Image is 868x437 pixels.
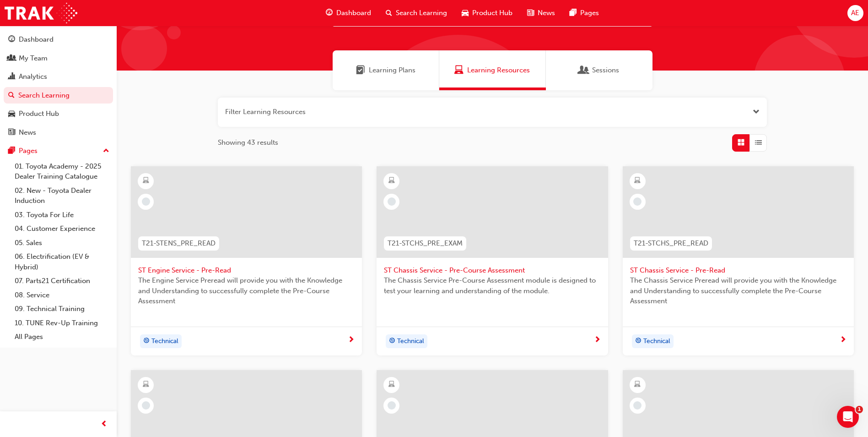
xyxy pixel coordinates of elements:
[356,65,365,76] span: Learning Plans
[11,274,113,288] a: 07. Parts21 Certification
[11,208,113,222] a: 03. Toyota For Life
[8,73,15,81] span: chart-icon
[847,5,863,21] button: AE
[4,124,113,141] a: News
[4,29,113,142] button: DashboardMy TeamAnalyticsSearch LearningProduct HubNews
[546,50,652,90] a: SessionsSessions
[143,335,150,347] span: target-icon
[388,175,395,187] span: learningResourceType_ELEARNING-icon
[151,336,178,347] span: Technical
[753,107,760,117] button: Open the filter
[8,147,15,155] span: pages-icon
[388,401,396,410] span: learningRecordVerb_NONE-icon
[462,7,469,19] span: car-icon
[11,288,113,302] a: 08. Service
[19,109,59,119] div: Product Hub
[11,250,113,274] a: 06. Electrification (EV & Hybrid)
[8,55,15,63] span: people-icon
[840,336,846,344] span: next-icon
[396,8,447,18] span: Search Learning
[4,50,113,67] a: My Team
[19,53,48,64] div: My Team
[8,110,15,118] span: car-icon
[378,4,454,22] a: search-iconSearch Learning
[8,36,15,44] span: guage-icon
[19,34,54,45] div: Dashboard
[570,7,577,19] span: pages-icon
[333,50,439,90] a: Learning PlansLearning Plans
[138,265,355,276] span: ST Engine Service - Pre-Read
[348,336,355,344] span: next-icon
[142,238,216,249] span: T21-STENS_PRE_READ
[630,265,846,276] span: ST Chassis Service - Pre-Read
[377,166,608,355] a: T21-STCHS_PRE_EXAMST Chassis Service - Pre-Course AssessmentThe Chassis Service Pre-Course Assess...
[579,65,588,76] span: Sessions
[851,8,859,18] span: AE
[538,8,555,18] span: News
[856,406,863,413] span: 1
[635,335,642,347] span: target-icon
[562,4,606,22] a: pages-iconPages
[755,137,762,148] span: List
[520,4,562,22] a: news-iconNews
[318,4,378,22] a: guage-iconDashboard
[8,129,15,137] span: news-icon
[633,401,642,410] span: learningRecordVerb_NONE-icon
[11,222,113,236] a: 04. Customer Experience
[454,4,520,22] a: car-iconProduct Hub
[11,184,113,208] a: 02. New - Toyota Dealer Induction
[837,406,859,428] iframe: Intercom live chat
[143,379,149,391] span: learningResourceType_ELEARNING-icon
[389,335,395,347] span: target-icon
[19,146,38,156] div: Pages
[388,197,396,206] span: learningRecordVerb_NONE-icon
[634,379,641,391] span: learningResourceType_ELEARNING-icon
[11,316,113,330] a: 10. TUNE Rev-Up Training
[19,127,36,138] div: News
[384,275,600,296] span: The Chassis Service Pre-Course Assessment module is designed to test your learning and understand...
[527,7,534,19] span: news-icon
[4,105,113,122] a: Product Hub
[143,175,149,187] span: learningResourceType_ELEARNING-icon
[4,31,113,48] a: Dashboard
[218,137,278,148] span: Showing 43 results
[633,197,642,206] span: learningRecordVerb_NONE-icon
[142,197,150,206] span: learningRecordVerb_NONE-icon
[5,3,77,23] img: Trak
[4,68,113,85] a: Analytics
[138,275,355,306] span: The Engine Service Preread will provide you with the Knowledge and Understanding to successfully ...
[439,50,546,90] a: Learning ResourcesLearning Resources
[11,302,113,316] a: 09. Technical Training
[388,379,395,391] span: learningResourceType_ELEARNING-icon
[336,8,371,18] span: Dashboard
[397,336,424,347] span: Technical
[369,65,415,76] span: Learning Plans
[4,142,113,159] button: Pages
[634,238,708,249] span: T21-STCHS_PRE_READ
[11,159,113,184] a: 01. Toyota Academy - 2025 Dealer Training Catalogue
[738,137,744,148] span: Grid
[580,8,599,18] span: Pages
[630,275,846,306] span: The Chassis Service Preread will provide you with the Knowledge and Understanding to successfully...
[19,71,47,82] div: Analytics
[623,166,854,355] a: T21-STCHS_PRE_READST Chassis Service - Pre-ReadThe Chassis Service Preread will provide you with ...
[472,8,512,18] span: Product Hub
[384,265,600,276] span: ST Chassis Service - Pre-Course Assessment
[11,236,113,250] a: 05. Sales
[8,92,15,100] span: search-icon
[131,166,362,355] a: T21-STENS_PRE_READST Engine Service - Pre-ReadThe Engine Service Preread will provide you with th...
[326,7,333,19] span: guage-icon
[643,336,670,347] span: Technical
[386,7,392,19] span: search-icon
[101,419,108,430] span: prev-icon
[592,65,619,76] span: Sessions
[388,238,463,249] span: T21-STCHS_PRE_EXAM
[467,65,530,76] span: Learning Resources
[634,175,641,187] span: learningResourceType_ELEARNING-icon
[594,336,601,344] span: next-icon
[103,145,109,157] span: up-icon
[11,330,113,344] a: All Pages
